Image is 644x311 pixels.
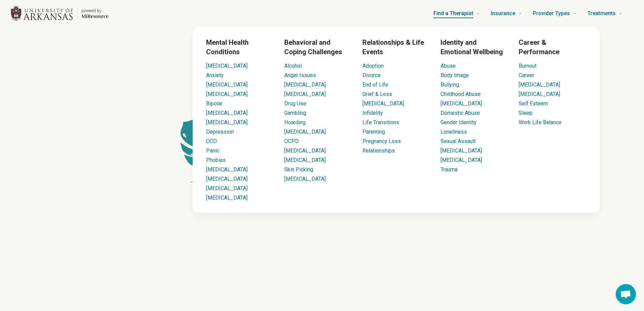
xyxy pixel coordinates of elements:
[206,63,248,69] a: [MEDICAL_DATA]
[206,147,219,154] a: Panic
[587,9,616,18] span: Treatments
[284,81,326,88] a: [MEDICAL_DATA]
[206,119,248,126] a: [MEDICAL_DATA]
[441,38,508,57] h3: Identity and Emotional Wellbeing
[206,81,248,88] a: [MEDICAL_DATA]
[441,138,476,144] a: Sexual Assault
[362,138,401,144] a: Pregnancy Loss
[362,147,395,154] a: Relationships
[519,72,534,78] a: Career
[284,38,352,57] h3: Behavioral and Coping Challenges
[206,176,248,182] a: [MEDICAL_DATA]
[206,38,273,57] h3: Mental Health Conditions
[284,110,306,116] a: Gambling
[11,3,108,24] a: Home page
[362,119,399,126] a: Life Transitions
[284,119,305,126] a: Hoarding
[206,91,248,97] a: [MEDICAL_DATA]
[362,91,392,97] a: Grief & Loss
[519,38,586,57] h3: Career & Performance
[441,91,481,97] a: Childhood Abuse
[284,63,302,69] a: Alcohol
[206,195,248,201] a: [MEDICAL_DATA]
[362,129,385,135] a: Parenting
[616,284,636,304] a: Open chat
[206,110,248,116] a: [MEDICAL_DATA]
[284,157,326,163] a: [MEDICAL_DATA]
[441,81,459,88] a: Bullying
[284,100,306,107] a: Drug Use
[519,91,560,97] a: [MEDICAL_DATA]
[519,63,537,69] a: Burnout
[441,63,456,69] a: Abuse
[441,110,480,116] a: Domestic Abuse
[441,157,482,163] a: [MEDICAL_DATA]
[206,72,224,78] a: Anxiety
[284,138,299,144] a: OCPD
[441,129,467,135] a: Loneliness
[206,157,226,163] a: Phobias
[206,166,248,173] a: [MEDICAL_DATA]
[362,100,404,107] a: [MEDICAL_DATA]
[519,119,561,126] a: Work Life Balance
[519,100,548,107] a: Self Esteem
[284,166,313,173] a: Skin Picking
[362,72,381,78] a: Divorce
[152,27,640,213] div: Find a Therapist
[284,176,326,182] a: [MEDICAL_DATA]
[82,8,108,13] p: powered by
[441,100,482,107] a: [MEDICAL_DATA]
[533,9,570,18] span: Provider Types
[441,72,469,78] a: Body Image
[491,9,515,18] span: Insurance
[433,9,473,18] span: Find a Therapist
[206,129,234,135] a: Depression
[206,100,223,107] a: Bipolar
[362,63,384,69] a: Adoption
[284,91,326,97] a: [MEDICAL_DATA]
[519,110,533,116] a: Sleep
[519,81,560,88] a: [MEDICAL_DATA]
[362,38,430,57] h3: Relationships & Life Events
[284,72,316,78] a: Anger Issues
[206,185,248,192] a: [MEDICAL_DATA]
[362,81,388,88] a: End of Life
[284,129,326,135] a: [MEDICAL_DATA]
[284,147,326,154] a: [MEDICAL_DATA]
[362,110,383,116] a: Infidelity
[441,166,457,173] a: Trauma
[206,138,217,144] a: OCD
[441,147,482,154] a: [MEDICAL_DATA]
[441,119,477,126] a: Gender Identity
